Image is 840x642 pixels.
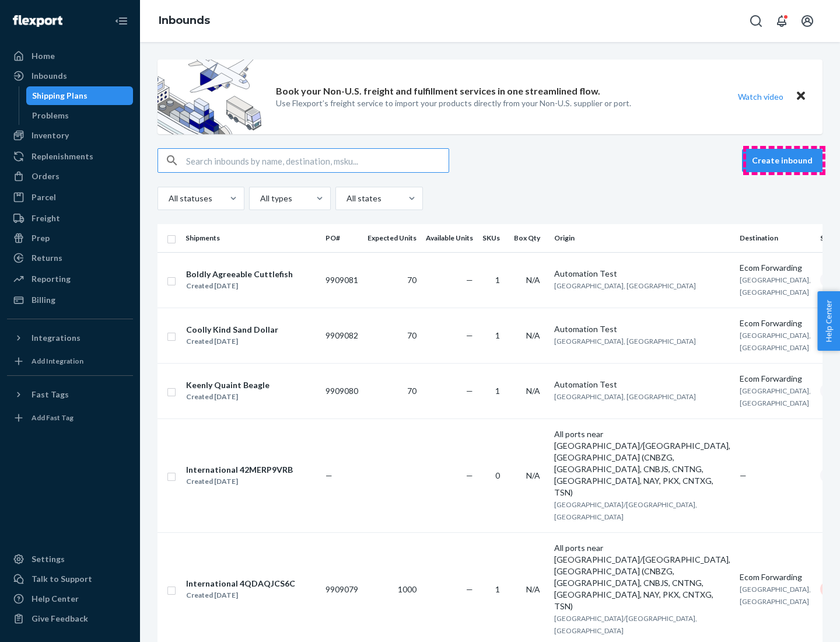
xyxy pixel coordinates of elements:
div: Integrations [32,332,80,344]
span: 70 [407,275,416,285]
span: N/A [526,470,540,480]
input: All statuses [167,193,169,204]
div: All ports near [GEOGRAPHIC_DATA]/[GEOGRAPHIC_DATA], [GEOGRAPHIC_DATA] (CNBZG, [GEOGRAPHIC_DATA], ... [554,542,730,612]
div: Created [DATE] [186,280,293,292]
th: Origin [549,224,735,252]
th: Box Qty [509,224,549,252]
img: Flexport logo [13,15,62,27]
a: Add Integration [7,352,133,371]
span: — [740,470,747,480]
div: Talk to Support [32,573,92,585]
a: Settings [7,550,133,568]
span: [GEOGRAPHIC_DATA], [GEOGRAPHIC_DATA] [740,331,811,352]
button: Help Center [817,291,840,351]
div: Ecom Forwarding [740,262,811,274]
td: 9909082 [321,308,363,363]
th: SKUs [478,224,509,252]
span: — [466,275,473,285]
span: 1 [495,386,500,396]
div: International 4QDAQJCS6C [186,578,295,589]
a: Orders [7,167,133,186]
a: Add Fast Tag [7,409,133,427]
div: Orders [32,170,60,182]
div: Coolly Kind Sand Dollar [186,324,278,336]
a: Billing [7,291,133,309]
button: Close Navigation [110,9,133,33]
span: [GEOGRAPHIC_DATA], [GEOGRAPHIC_DATA] [554,337,696,346]
div: Add Integration [32,356,83,366]
span: 1 [495,330,500,340]
div: Give Feedback [32,613,88,624]
span: — [466,470,473,480]
div: Billing [32,294,55,306]
div: Add Fast Tag [32,413,73,423]
div: Reporting [32,273,71,285]
a: Talk to Support [7,570,133,588]
a: Replenishments [7,147,133,166]
a: Problems [26,106,134,125]
button: Watch video [730,88,791,105]
div: Freight [32,212,60,224]
div: All ports near [GEOGRAPHIC_DATA]/[GEOGRAPHIC_DATA], [GEOGRAPHIC_DATA] (CNBZG, [GEOGRAPHIC_DATA], ... [554,428,730,498]
span: N/A [526,584,540,594]
p: Book your Non-U.S. freight and fulfillment services in one streamlined flow. [276,85,600,98]
ol: breadcrumbs [149,4,219,38]
input: All states [345,193,346,204]
div: Settings [32,553,65,565]
button: Give Feedback [7,609,133,628]
button: Close [793,88,808,105]
a: Returns [7,249,133,267]
button: Create inbound [742,149,822,172]
span: — [466,330,473,340]
div: Keenly Quaint Beagle [186,379,269,391]
div: Help Center [32,593,79,605]
div: Inbounds [32,70,67,82]
a: Inbounds [7,67,133,85]
div: Problems [32,110,69,121]
div: Parcel [32,191,56,203]
div: Created [DATE] [186,391,269,403]
a: Prep [7,229,133,247]
span: [GEOGRAPHIC_DATA], [GEOGRAPHIC_DATA] [740,585,811,606]
th: Destination [735,224,815,252]
span: 1 [495,275,500,285]
div: Ecom Forwarding [740,317,811,329]
span: N/A [526,386,540,396]
td: 9909080 [321,363,363,418]
a: Inbounds [159,14,210,27]
a: Parcel [7,188,133,207]
button: Open Search Box [744,9,768,33]
button: Open notifications [770,9,793,33]
span: [GEOGRAPHIC_DATA]/[GEOGRAPHIC_DATA], [GEOGRAPHIC_DATA] [554,614,697,635]
span: — [325,470,332,480]
div: Home [32,50,55,62]
a: Freight [7,209,133,228]
div: Prep [32,232,50,244]
a: Shipping Plans [26,86,134,105]
a: Home [7,47,133,65]
div: Created [DATE] [186,336,278,347]
span: 70 [407,330,416,340]
span: [GEOGRAPHIC_DATA], [GEOGRAPHIC_DATA] [554,281,696,290]
div: Boldly Agreeable Cuttlefish [186,268,293,280]
div: International 42MERP9VRB [186,464,293,476]
td: 9909081 [321,252,363,308]
input: All types [259,193,260,204]
span: — [466,386,473,396]
div: Automation Test [554,379,730,390]
span: [GEOGRAPHIC_DATA], [GEOGRAPHIC_DATA] [554,392,696,401]
input: Search inbounds by name, destination, msku... [186,149,449,172]
span: 1 [495,584,500,594]
button: Fast Tags [7,385,133,404]
div: Ecom Forwarding [740,373,811,385]
button: Integrations [7,329,133,347]
div: Created [DATE] [186,589,295,601]
div: Created [DATE] [186,476,293,487]
span: — [466,584,473,594]
div: Automation Test [554,323,730,335]
div: Fast Tags [32,389,69,400]
th: Shipments [181,224,321,252]
span: 0 [495,470,500,480]
div: Automation Test [554,268,730,280]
